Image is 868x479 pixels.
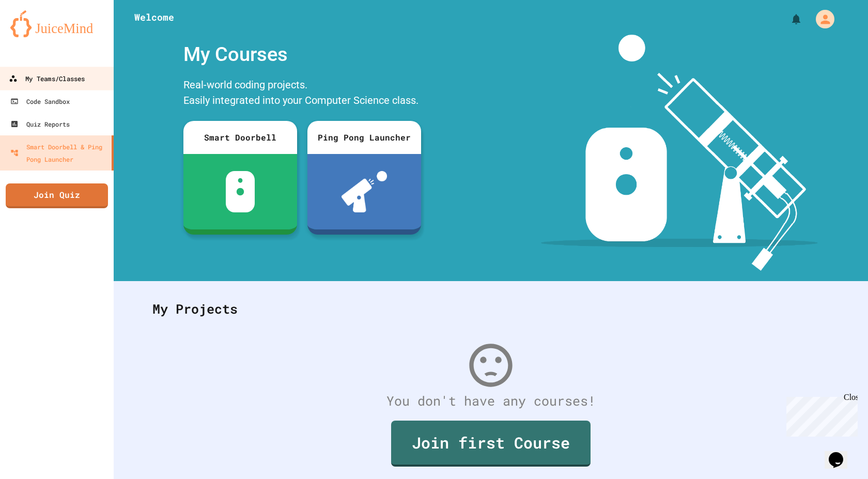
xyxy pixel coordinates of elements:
div: Real-world coding projects. Easily integrated into your Computer Science class. [178,74,426,113]
div: My Courses [178,35,426,74]
div: You don't have any courses! [142,391,840,411]
div: Chat with us now!Close [4,4,71,66]
div: Smart Doorbell & Ping Pong Launcher [10,141,107,165]
a: Join Quiz [6,183,108,208]
iframe: chat widget [782,393,858,437]
iframe: chat widget [825,438,858,469]
div: Code Sandbox [10,95,70,107]
div: Ping Pong Launcher [307,121,421,154]
img: logo-orange.svg [10,10,103,37]
div: My Projects [142,289,840,329]
div: My Account [805,7,837,31]
div: Smart Doorbell [183,121,297,154]
div: My Notifications [771,10,805,28]
a: Join first Course [391,421,591,467]
div: Quiz Reports [10,118,70,130]
img: banner-image-my-projects.png [541,35,818,271]
img: ppl-with-ball.png [342,171,388,212]
div: My Teams/Classes [9,72,85,85]
img: sdb-white.svg [226,171,255,212]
